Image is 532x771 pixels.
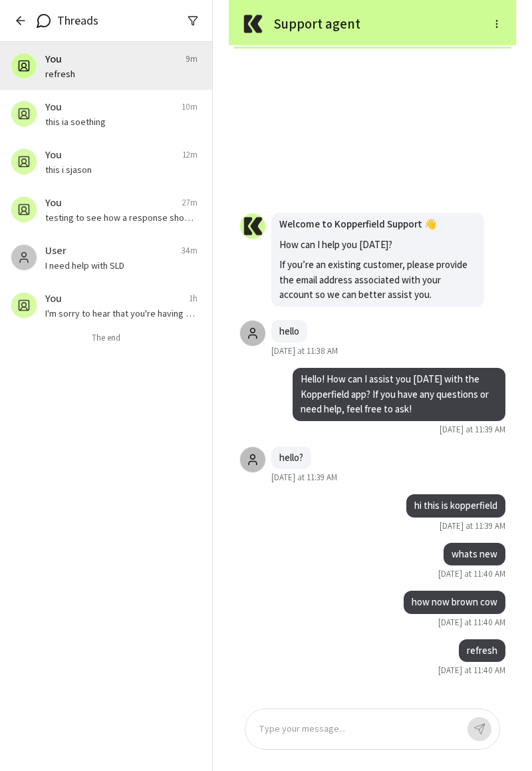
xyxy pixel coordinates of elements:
[45,163,198,176] p: this i sjason
[452,547,497,562] p: whats new
[182,101,198,113] span: 10m
[57,11,179,31] h6: Threads
[45,195,62,211] p: You
[45,291,62,307] p: You
[45,99,62,115] p: You
[279,257,476,303] p: If you’re an existing customer, please provide the email address associated with your account so ...
[279,450,303,466] p: hello?
[45,67,198,80] p: refresh
[45,147,62,163] p: You
[45,307,198,320] p: I'm sorry to hear that you're having trouble logging in on your mobile device. Let's try to resol...
[440,520,505,532] span: [DATE] at 11:39 AM
[279,237,476,253] p: How can I help you [DATE]?
[440,424,505,436] span: [DATE] at 11:39 AM
[182,149,198,161] span: 12m
[45,211,198,224] p: testing to see how a response shows up from a different responder
[271,345,338,357] span: [DATE] at 11:38 AM
[240,213,265,239] img: User avatar
[92,332,120,343] span: The end
[279,324,299,339] p: hello
[438,568,505,580] span: [DATE] at 11:40 AM
[182,197,198,209] span: 27m
[186,53,198,65] span: 9m
[45,259,198,272] p: I need help with SLD
[45,115,198,128] p: this ia soething
[271,472,337,484] span: [DATE] at 11:39 AM
[301,372,497,417] p: Hello! How can I assist you [DATE] with the Kopperfield app? If you have any questions or need he...
[182,245,198,257] span: 34m
[45,243,66,259] p: User
[412,595,497,610] p: how now brown cow
[414,498,497,514] p: hi this is kopperfield
[438,617,505,629] span: [DATE] at 11:40 AM
[239,11,266,37] img: Assistant Logo
[279,218,437,230] strong: Welcome to Kopperfield Support 👋
[467,643,497,659] p: refresh
[189,293,198,305] span: 1h
[274,13,439,34] p: Support agent
[438,665,505,677] span: [DATE] at 11:40 AM
[45,51,62,67] p: You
